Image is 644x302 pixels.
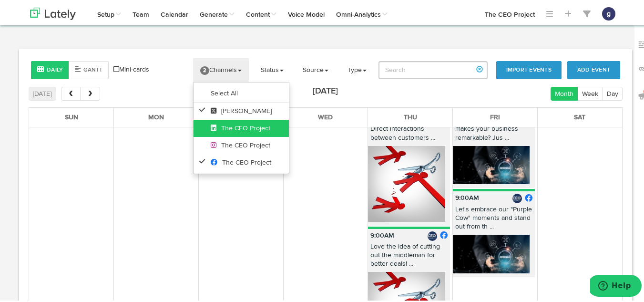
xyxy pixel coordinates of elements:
[577,85,603,99] button: Week
[453,115,535,145] p: Have you considered what makes your business remarkable? Jus ...
[602,6,615,19] button: g
[211,158,271,165] span: The CEO Project
[313,85,338,95] h2: [DATE]
[30,6,76,19] img: logo_lately_bg_light.svg
[29,85,56,99] button: [DATE]
[453,233,530,272] img: iIW1JieQOqM4596q7P3T
[490,113,500,119] span: Fri
[296,57,336,81] a: Source
[428,230,437,240] img: picture
[211,106,272,113] span: [PERSON_NAME]
[80,85,100,99] button: next
[453,145,530,183] img: iIW1JieQOqM4596q7P3T
[574,113,585,119] span: Sat
[590,273,642,297] iframe: Opens a widget where you can find more information
[602,85,623,99] button: Day
[69,60,109,78] button: Gantt
[200,65,209,73] span: 2
[193,57,249,81] a: 2Channels
[453,204,535,234] p: Let's embrace our "Purple Cow" moments and stand out from th ...
[368,145,445,220] img: ufocOT7Tw2tknAzVskt2
[211,124,270,130] span: The CEO Project
[378,60,488,78] input: Search
[368,115,450,145] p: Cut out the middleman! Direct interactions between customers ...
[404,113,417,119] span: Thu
[31,60,69,78] button: Daily
[370,231,394,238] b: 9:00AM
[318,113,333,119] span: Wed
[254,57,291,81] a: Status
[113,63,149,73] a: Mini-cards
[368,241,450,271] p: Love the idea of cutting out the middleman for better deals! ...
[194,83,289,101] a: Select All
[61,85,81,99] button: prev
[65,113,78,119] span: Sun
[148,113,164,119] span: Mon
[340,57,374,81] a: Type
[512,192,522,202] img: picture
[567,60,620,78] button: Add Event
[211,141,270,147] span: The CEO Project
[455,193,479,200] b: 9:00AM
[31,60,109,78] div: Style
[496,60,562,78] button: Import Events
[551,85,578,99] button: Month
